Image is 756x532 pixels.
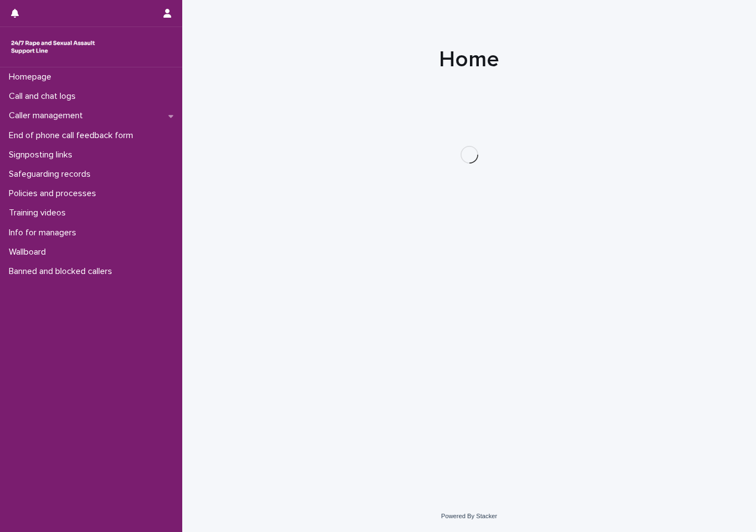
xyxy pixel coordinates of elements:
p: Call and chat logs [4,91,84,102]
h1: Home [199,46,740,73]
p: Caller management [4,110,92,121]
p: Signposting links [4,150,81,160]
a: Powered By Stacker [441,513,497,519]
p: Homepage [4,72,60,82]
img: rhQMoQhaT3yELyF149Cw [9,36,97,58]
p: Info for managers [4,228,85,238]
p: Training videos [4,208,75,218]
p: Safeguarding records [4,169,99,180]
p: Policies and processes [4,188,105,199]
p: Wallboard [4,247,55,257]
p: End of phone call feedback form [4,130,142,141]
p: Banned and blocked callers [4,266,121,277]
